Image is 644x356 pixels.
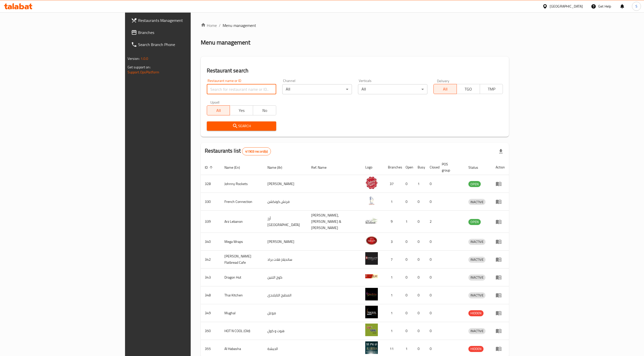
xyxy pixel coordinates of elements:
td: 0 [414,322,426,340]
div: Menu [496,274,505,280]
td: 3 [384,233,401,251]
span: Status [468,164,485,170]
div: Menu [496,181,505,187]
td: 0 [401,304,414,322]
div: INACTIVE [468,292,486,298]
span: Search Branch Phone [138,41,229,48]
td: 9 [384,211,401,233]
button: All [207,105,230,115]
div: All [358,84,427,94]
td: 0 [401,193,414,211]
td: 0 [401,322,414,340]
label: Delivery [437,79,450,82]
span: S [635,4,637,9]
td: Thai Kitchen [220,286,264,304]
td: 0 [414,251,426,269]
td: 0 [414,269,426,286]
td: Dragon Hut [220,269,264,286]
label: Upsell [210,100,220,104]
td: 1 [384,304,401,322]
span: INACTIVE [468,199,486,205]
span: TGO [459,85,478,93]
img: HOT N COOL (Old) [365,324,378,336]
div: INACTIVE [468,239,486,245]
span: 1.0.0 [141,55,148,62]
div: Menu [496,328,505,334]
div: INACTIVE [468,328,486,334]
span: No [255,107,274,114]
td: المطبخ التايلندى [263,286,307,304]
span: Restaurants Management [138,17,229,23]
h2: Menu management [201,38,250,47]
td: Johnny Rockets [220,175,264,193]
td: 37 [384,175,401,193]
img: Sandella's Flatbread Cafe [365,252,378,265]
td: 0 [426,233,438,251]
span: OPEN [468,181,481,187]
td: 0 [426,322,438,340]
td: كوخ التنين [263,269,307,286]
div: OPEN [468,181,481,187]
img: Dragon Hut [365,270,378,283]
td: 1 [414,175,426,193]
td: 0 [401,251,414,269]
button: Search [207,121,276,131]
td: 2 [426,211,438,233]
span: Name (Ar) [267,164,289,170]
a: Support.OpsPlatform [128,69,159,75]
span: TMP [482,85,501,93]
span: Ref. Name [311,164,333,170]
td: [PERSON_NAME] [263,233,307,251]
td: 7 [384,251,401,269]
td: 0 [426,286,438,304]
td: 1 [401,211,414,233]
span: OPEN [468,219,481,225]
nav: breadcrumb [201,22,509,28]
td: 0 [426,175,438,193]
button: TGO [457,84,480,94]
h2: Restaurant search [207,67,503,74]
span: Version: [128,55,140,62]
div: All [282,84,352,94]
span: ID [205,164,214,170]
td: Mughal [220,304,264,322]
span: Search [211,123,272,129]
a: Branches [127,26,233,38]
td: 0 [426,193,438,211]
img: Arz Lebanon [365,214,378,227]
img: Al Habasha [365,341,378,354]
td: 0 [414,193,426,211]
td: Arz Lebanon [220,211,264,233]
td: 0 [426,251,438,269]
img: Thai Kitchen [365,288,378,300]
span: Menu management [223,22,256,28]
div: Menu [496,310,505,316]
div: Menu [496,199,505,205]
span: All [209,107,228,114]
a: Search Branch Phone [127,38,233,51]
td: 1 [384,269,401,286]
div: INACTIVE [468,275,486,281]
div: Menu [496,292,505,298]
button: All [433,84,457,94]
span: INACTIVE [468,257,486,262]
td: 0 [414,286,426,304]
td: 0 [426,304,438,322]
th: Action [492,160,509,175]
th: Busy [414,160,426,175]
div: HIDDEN [468,346,484,352]
td: 0 [414,304,426,322]
div: Total records count [242,147,271,155]
td: 0 [401,175,414,193]
span: Branches [138,29,229,35]
td: سانديلاز فلات براد [263,251,307,269]
td: Mega Wraps [220,233,264,251]
td: French Connection [220,193,264,211]
th: Logo [361,160,384,175]
th: Closed [426,160,438,175]
div: OPEN [468,219,481,225]
h2: Restaurants list [205,147,271,155]
a: Restaurants Management [127,14,233,26]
